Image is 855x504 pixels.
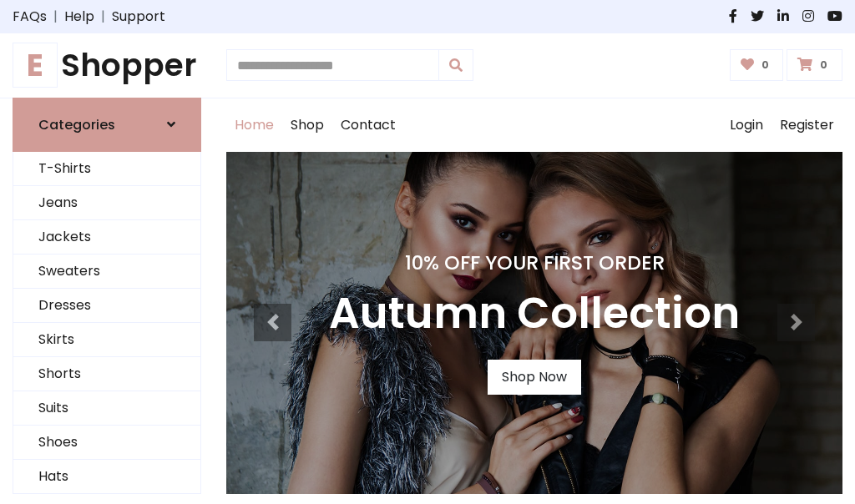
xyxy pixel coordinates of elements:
[13,391,200,426] a: Suits
[282,98,332,152] a: Shop
[757,58,773,73] span: 0
[13,152,200,186] a: T-Shirts
[816,58,832,73] span: 0
[13,289,200,323] a: Dresses
[13,460,200,494] a: Hats
[13,186,200,220] a: Jeans
[488,360,581,395] a: Shop Now
[13,426,200,460] a: Shoes
[787,49,842,81] a: 0
[13,47,201,84] h1: Shopper
[13,7,47,27] a: FAQs
[47,7,64,27] span: |
[13,255,200,289] a: Sweaters
[112,7,165,27] a: Support
[226,98,282,152] a: Home
[332,98,404,152] a: Contact
[730,49,784,81] a: 0
[329,251,740,275] h4: 10% Off Your First Order
[13,323,200,357] a: Skirts
[13,47,201,84] a: EShopper
[329,288,740,340] h3: Autumn Collection
[772,98,842,152] a: Register
[721,98,772,152] a: Login
[13,220,200,255] a: Jackets
[13,98,201,152] a: Categories
[13,357,200,391] a: Shorts
[38,117,115,133] h6: Categories
[13,43,58,88] span: E
[94,7,112,27] span: |
[64,7,94,27] a: Help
